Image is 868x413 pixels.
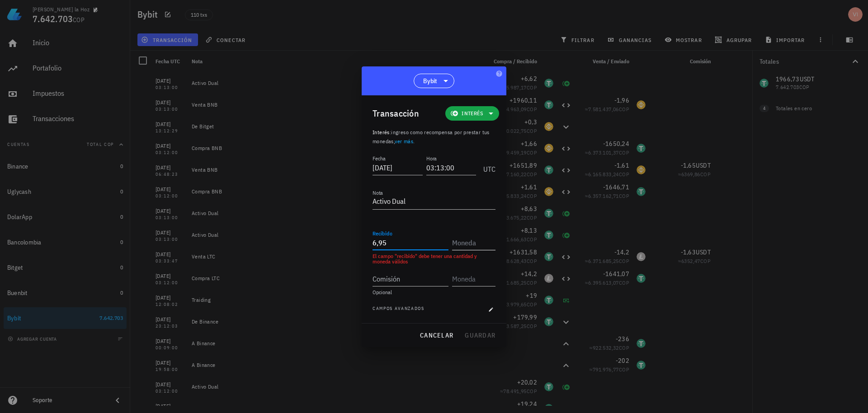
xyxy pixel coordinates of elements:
span: Campos avanzados [373,305,425,314]
label: Fecha [373,155,386,162]
a: ver más [395,138,413,145]
span: cancelar [420,331,453,339]
input: Moneda [452,272,494,286]
div: Opcional [373,290,495,295]
span: Interés [462,109,483,118]
div: UTC [480,155,495,178]
label: Hora [426,155,437,162]
p: : [373,128,495,146]
button: cancelar [416,327,457,343]
label: Nota [373,189,383,196]
label: Recibido [373,230,392,237]
div: El campo "recibido" debe tener una cantidad y moneda válidos [373,253,495,264]
span: ingreso como recompensa por prestar tus monedas, . [373,129,490,145]
input: Moneda [452,235,494,250]
span: Bybit [423,76,437,85]
span: Interés [373,129,390,136]
div: Transacción [373,106,419,121]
